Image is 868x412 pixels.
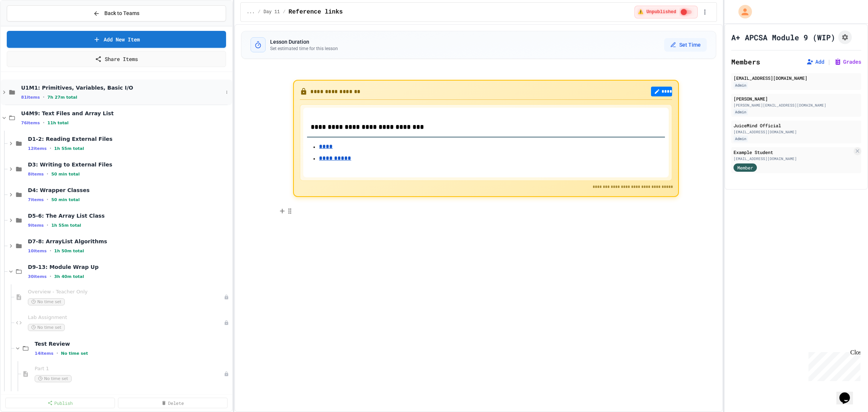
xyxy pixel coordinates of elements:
span: 7h 27m total [47,95,77,100]
h1: A+ APCSA Module 9 (WIP) [731,32,835,43]
span: • [50,248,51,254]
span: / [258,9,260,15]
span: Part 1 [35,366,224,372]
a: Publish [5,398,115,408]
span: D9-13: Module Wrap Up [28,264,231,270]
span: 11h total [47,121,69,125]
a: Share Items [7,51,226,67]
span: D3: Writing to External Files [28,161,231,168]
a: Add New Item [7,31,226,48]
button: Set Time [664,38,707,52]
span: 76 items [21,121,40,125]
div: Admin [734,82,748,89]
iframe: chat widget [836,382,860,404]
span: No time set [28,298,65,305]
span: Day 11 [263,9,280,15]
span: | [827,57,831,66]
h3: Lesson Duration [270,38,338,46]
span: 10 items [28,249,47,253]
div: [EMAIL_ADDRESS][DOMAIN_NAME] [734,75,859,81]
span: Back to Teams [104,9,139,17]
div: Unpublished [224,320,229,325]
span: 1h 50m total [54,249,84,253]
div: Example Student [734,149,852,156]
span: 7 items [28,197,44,202]
span: ⚠️ Unpublished [638,9,676,15]
button: Back to Teams [7,5,226,21]
button: Grades [834,58,861,66]
span: No time set [28,324,65,331]
span: 1h 55m total [54,146,84,151]
span: • [47,222,48,228]
div: ⚠️ Students cannot see this content! Click the toggle to publish it and make it visible to your c... [634,6,697,18]
span: U4M9: Text Files and Array List [21,110,231,117]
span: U1M1: Primitives, Variables, Basic I/O [21,84,223,91]
div: Chat with us now!Close [3,3,52,48]
span: No time set [35,375,72,382]
span: 8 items [28,172,44,177]
span: 50 min total [51,197,79,202]
div: [EMAIL_ADDRESS][DOMAIN_NAME] [734,129,859,135]
span: 14 items [35,351,53,356]
div: My Account [730,3,754,20]
span: D5-6: The Array List Class [28,212,231,219]
a: Delete [118,398,228,408]
span: No time set [61,351,88,356]
span: Test Review [35,340,231,347]
p: Set estimated time for this lesson [270,46,338,52]
span: 3h 40m total [54,274,84,279]
div: Unpublished [224,371,229,377]
span: 12 items [28,146,47,151]
span: Reference links [289,8,343,17]
span: D7-8: ArrayList Algorithms [28,238,231,245]
button: Add [806,58,824,66]
div: [PERSON_NAME] [734,95,859,102]
span: • [43,120,44,126]
div: Admin [734,136,748,142]
span: Member [737,164,753,171]
span: Overview - Teacher Only [28,289,224,295]
iframe: chat widget [805,349,860,381]
span: ... [247,9,255,15]
h2: Members [731,56,760,67]
span: D1-2: Reading External Files [28,136,231,142]
span: 1h 55m total [51,223,81,228]
span: • [57,350,58,356]
span: • [43,94,44,100]
span: • [47,171,48,177]
span: • [50,145,51,151]
span: • [47,197,48,203]
span: 9 items [28,223,44,228]
span: 50 min total [51,172,79,177]
span: 30 items [28,274,47,279]
span: / [283,9,286,15]
button: Assignment Settings [838,31,852,44]
div: Admin [734,109,748,115]
button: More options [223,89,231,96]
div: Unpublished [224,295,229,300]
span: 81 items [21,95,40,100]
span: D4: Wrapper Classes [28,187,231,194]
div: JuiceMind Official [734,122,859,129]
div: [PERSON_NAME][EMAIL_ADDRESS][DOMAIN_NAME] [734,102,859,108]
span: • [50,273,51,279]
div: [EMAIL_ADDRESS][DOMAIN_NAME] [734,156,852,162]
span: Lab Assignment [28,314,224,321]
